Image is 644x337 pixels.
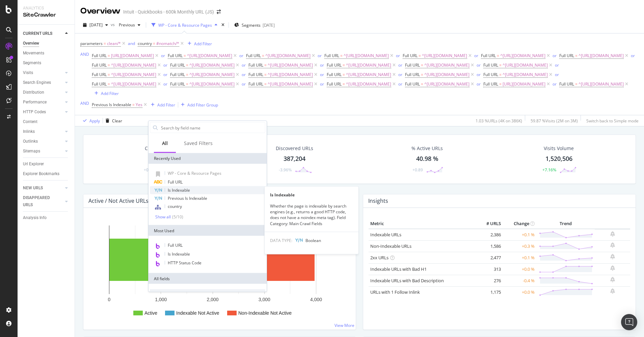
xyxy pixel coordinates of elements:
[320,81,324,87] button: or
[340,53,343,58] span: =
[503,252,536,263] td: +0.1 %
[161,52,165,59] button: or
[23,99,63,106] a: Performance
[476,219,503,229] th: # URLS
[553,52,557,59] button: or
[184,140,213,147] div: Saved Filters
[23,185,43,192] div: NEW URLS
[23,128,63,135] a: Inlinks
[23,30,63,37] a: CURRENT URLS
[23,214,47,221] div: Analysis Info
[163,81,167,87] button: or
[217,9,221,14] div: arrow-right-arrow-left
[621,314,637,330] div: Open Intercom Messenger
[92,81,107,87] span: Full URL
[545,154,572,163] div: 1,520,506
[80,5,120,17] div: Overview
[553,81,557,87] div: or
[268,61,313,70] span: ^[URL][DOMAIN_NAME]
[575,53,578,58] span: =
[555,62,559,68] div: or
[186,81,188,87] span: =
[503,219,536,229] th: Change
[334,322,354,328] a: View More
[610,254,615,259] div: bell-plus
[104,41,106,46] span: =
[176,310,219,316] text: Indexable Not Active
[499,62,502,68] span: =
[610,288,615,294] div: bell-plus
[422,51,467,61] span: ^[URL][DOMAIN_NAME]
[23,59,70,67] a: Segments
[474,52,478,59] button: or
[242,62,246,68] div: or
[187,51,232,61] span: ^[URL][DOMAIN_NAME]
[320,62,324,68] button: or
[168,179,183,185] span: Full URL
[89,219,348,324] svg: A chart.
[23,50,44,57] div: Movements
[481,53,496,58] span: Full URL
[170,81,185,87] span: Full URL
[248,62,263,68] span: Full URL
[327,81,342,87] span: Full URL
[610,277,615,282] div: bell-plus
[111,61,156,70] span: ^[URL][DOMAIN_NAME]
[92,102,131,107] span: Previous Is Indexable
[23,109,63,116] a: HTTP Codes
[248,72,263,77] span: Full URL
[23,170,70,177] a: Explorer Bookmarks
[476,229,503,241] td: 2,386
[279,167,292,173] div: -3.96%
[80,100,89,106] button: AND
[631,53,635,58] div: or
[500,51,545,61] span: ^[URL][DOMAIN_NAME]
[108,81,110,87] span: =
[476,240,503,252] td: 1,586
[23,79,51,86] div: Search Engines
[238,310,292,316] text: Non-Indexable Not Active
[168,203,182,209] span: country
[108,53,110,58] span: =
[424,61,469,70] span: ^[URL][DOMAIN_NAME]
[265,51,311,61] span: ^[URL][DOMAIN_NAME]
[503,229,536,241] td: +0.1 %
[187,102,218,108] div: Add Filter Group
[542,167,556,173] div: +7.16%
[101,91,119,96] div: Add Filter
[477,62,481,68] button: or
[483,62,498,68] span: Full URL
[268,79,313,89] span: ^[URL][DOMAIN_NAME]
[553,53,557,58] div: or
[112,118,122,124] div: Clear
[148,101,175,109] button: Add Filter
[396,52,400,59] button: or
[163,62,167,68] button: or
[262,53,264,58] span: =
[242,22,261,28] span: Segments
[23,118,70,125] a: Content
[103,115,122,126] button: Clear
[23,99,47,106] div: Performance
[163,72,167,77] div: or
[23,194,57,209] div: DISAPPEARED URLS
[424,79,469,89] span: ^[URL][DOMAIN_NAME]
[327,72,342,77] span: Full URL
[343,62,345,68] span: =
[136,100,142,110] span: Yes
[232,20,277,30] button: Segments[DATE]
[108,72,110,77] span: =
[327,62,342,68] span: Full URL
[555,72,559,77] div: or
[23,40,39,47] div: Overview
[107,39,121,48] span: clean/*
[503,263,536,275] td: +0.0 %
[346,79,391,89] span: ^[URL][DOMAIN_NAME]
[265,203,358,226] div: Whether the page is indexable by search engines (e.g., returns a good HTTP code, does not have a ...
[23,50,70,57] a: Movements
[499,72,502,77] span: =
[424,70,469,79] span: ^[URL][DOMAIN_NAME]
[153,41,155,46] span: =
[80,20,111,30] button: [DATE]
